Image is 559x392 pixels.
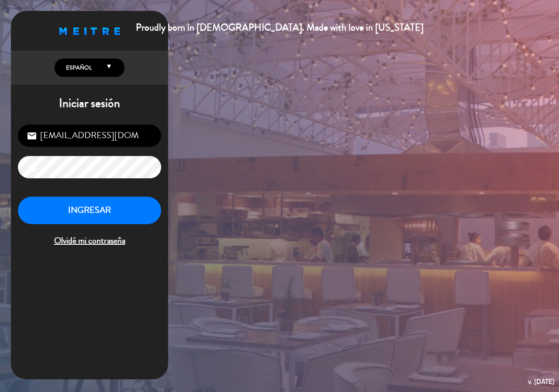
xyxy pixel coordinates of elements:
[11,96,168,111] h1: Iniciar sesión
[18,234,161,248] span: Olvidé mi contraseña
[18,197,161,224] button: INGRESAR
[27,131,37,141] i: email
[64,63,92,72] span: Español
[27,162,37,173] i: lock
[18,125,161,147] input: Correo Electrónico
[528,376,555,388] div: v. [DATE]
